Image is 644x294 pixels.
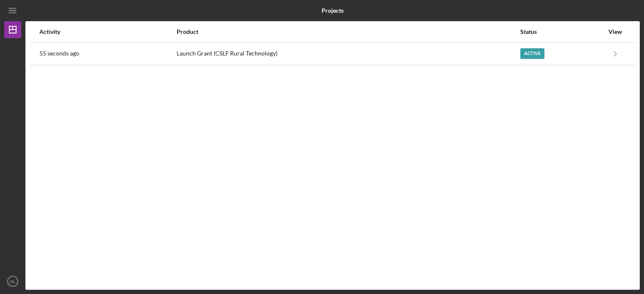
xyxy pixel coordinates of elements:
button: RL [4,273,21,290]
div: Product [177,28,519,35]
div: View [605,28,626,35]
div: Activity [39,28,176,35]
div: Launch Grant (CSLF Rural Technology) [177,43,519,64]
time: 2025-09-04 21:21 [39,50,79,57]
div: Active [520,48,544,59]
b: Projects [322,7,344,14]
text: RL [10,279,16,284]
div: Status [520,28,604,35]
